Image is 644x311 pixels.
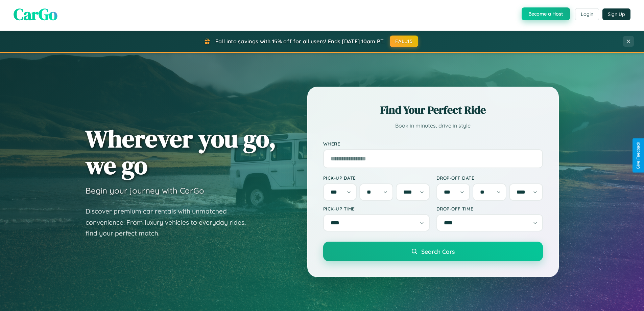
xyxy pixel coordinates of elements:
label: Where [323,141,543,147]
label: Pick-up Date [323,175,430,181]
button: Login [575,8,599,20]
label: Pick-up Time [323,206,430,212]
button: Sign Up [602,8,630,20]
span: CarGo [14,3,57,25]
p: Discover premium car rentals with unmatched convenience. From luxury vehicles to everyday rides, ... [86,206,255,239]
h2: Find Your Perfect Ride [323,103,543,117]
p: Book in minutes, drive in style [323,121,543,131]
button: Become a Host [522,7,570,20]
h3: Begin your journey with CarGo [86,185,204,196]
div: Give Feedback [636,142,641,169]
button: Search Cars [323,242,543,261]
button: FALL15 [390,36,418,47]
label: Drop-off Time [436,206,543,212]
h1: Wherever you go, we go [86,125,276,179]
label: Drop-off Date [436,175,543,181]
span: Search Cars [421,248,455,255]
span: Fall into savings with 15% off for all users! Ends [DATE] 10am PT. [215,38,385,45]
